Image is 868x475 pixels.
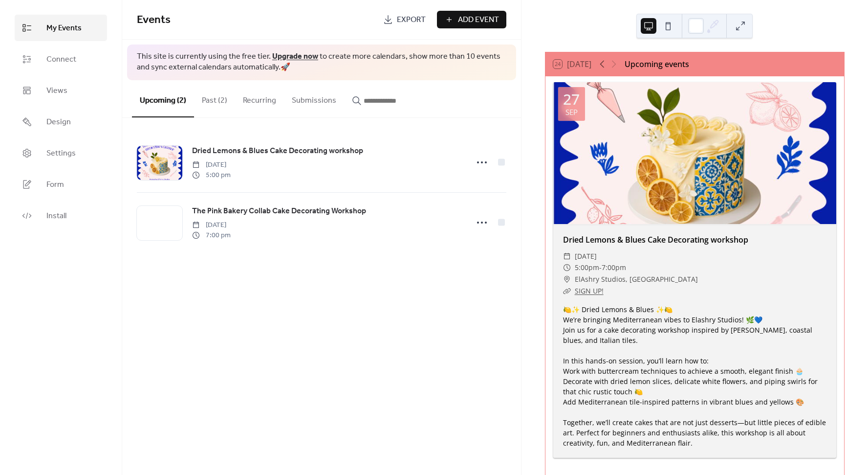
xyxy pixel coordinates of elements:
div: Upcoming events [625,58,689,70]
a: Form [15,171,107,198]
span: 7:00 pm [192,230,231,241]
span: Install [46,210,66,222]
span: [DATE] [192,220,231,230]
a: SIGN UP! [575,286,604,295]
button: Upcoming (2) [132,80,194,117]
a: Install [15,203,107,229]
button: Add Event [437,11,506,28]
a: Dried Lemons & Blues Cake Decorating workshop [192,145,363,158]
div: ​ [563,285,571,297]
span: Views [46,85,67,97]
span: - [599,262,602,273]
button: Recurring [235,80,284,116]
div: Sep [565,109,578,116]
a: Design [15,109,107,135]
div: 27 [563,92,580,107]
a: Upgrade now [272,49,318,64]
span: 5:00pm [575,262,599,273]
span: Connect [46,54,76,66]
a: My Events [15,15,107,41]
button: Past (2) [194,80,235,116]
span: Export [397,14,426,26]
span: Form [46,179,64,191]
div: 🍋✨ Dried Lemons & Blues ✨🍋 We’re bringing Mediterranean vibes to Elashry Studios! 🌿💙 Join us for ... [553,304,836,448]
a: Dried Lemons & Blues Cake Decorating workshop [563,234,748,245]
span: Settings [46,148,76,159]
a: The Pink Bakery Collab Cake Decorating Workshop [192,205,366,218]
span: [DATE] [192,160,231,170]
span: ElAshry Studios, [GEOGRAPHIC_DATA] [575,273,698,285]
a: Settings [15,140,107,166]
span: Add Event [458,14,499,26]
div: ​ [563,250,571,262]
div: ​ [563,262,571,273]
span: Design [46,116,71,128]
div: ​ [563,273,571,285]
span: My Events [46,23,82,34]
button: Submissions [284,80,344,116]
span: 7:00pm [602,262,626,273]
span: This site is currently using the free tier. to create more calendars, show more than 10 events an... [137,51,506,73]
span: Events [137,9,171,31]
span: 5:00 pm [192,170,231,181]
a: Connect [15,46,107,72]
span: [DATE] [575,250,597,262]
a: Views [15,77,107,104]
span: Dried Lemons & Blues Cake Decorating workshop [192,145,363,157]
a: Export [376,11,433,28]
